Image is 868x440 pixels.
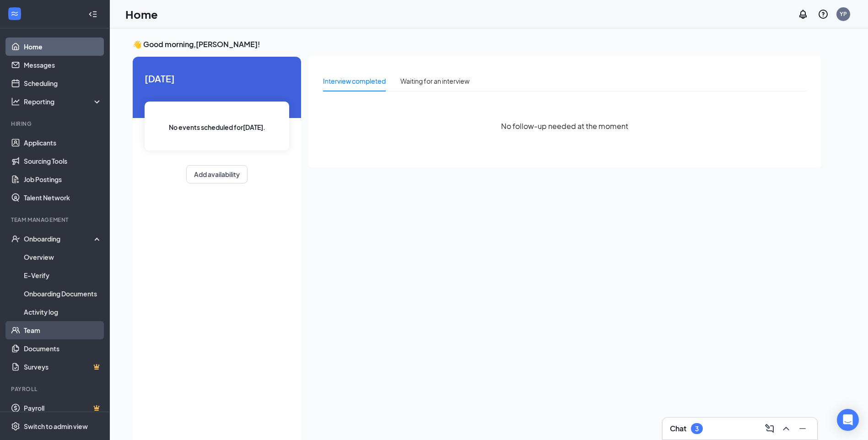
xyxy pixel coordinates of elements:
[24,422,88,431] div: Switch to admin view
[323,76,386,86] div: Interview completed
[11,385,100,393] div: Payroll
[24,303,102,321] a: Activity log
[24,284,102,303] a: Onboarding Documents
[24,134,102,152] a: Applicants
[818,9,829,20] svg: QuestionInfo
[11,120,100,128] div: Hiring
[24,74,102,92] a: Scheduling
[24,38,102,56] a: Home
[762,421,777,436] button: ComposeMessage
[125,6,158,22] h1: Home
[24,97,102,106] div: Reporting
[837,409,859,431] div: Open Intercom Messenger
[11,97,20,106] svg: Analysis
[24,321,102,339] a: Team
[795,421,810,436] button: Minimize
[11,422,20,431] svg: Settings
[10,9,19,18] svg: WorkstreamLogo
[145,71,289,86] span: [DATE]
[11,234,20,243] svg: UserCheck
[24,248,102,266] a: Overview
[24,399,102,417] a: PayrollCrown
[88,10,97,19] svg: Collapse
[24,170,102,188] a: Job Postings
[695,425,699,433] div: 3
[24,152,102,170] a: Sourcing Tools
[24,358,102,376] a: SurveysCrown
[186,165,248,183] button: Add availability
[797,423,808,434] svg: Minimize
[24,339,102,358] a: Documents
[24,266,102,284] a: E-Verify
[400,76,469,86] div: Waiting for an interview
[24,234,94,243] div: Onboarding
[840,10,847,18] div: YP
[169,122,265,132] span: No events scheduled for [DATE] .
[24,188,102,207] a: Talent Network
[779,421,793,436] button: ChevronUp
[670,424,686,434] h3: Chat
[501,120,628,132] span: No follow-up needed at the moment
[798,9,809,20] svg: Notifications
[781,423,792,434] svg: ChevronUp
[24,56,102,74] a: Messages
[133,39,821,49] h3: 👋 Good morning, [PERSON_NAME] !
[764,423,775,434] svg: ComposeMessage
[11,216,100,224] div: Team Management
